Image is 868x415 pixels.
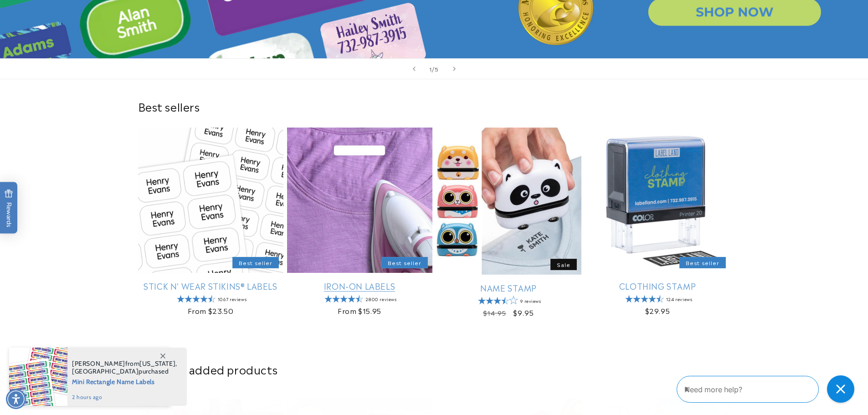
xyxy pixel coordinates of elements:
span: 2 hours ago [72,393,177,401]
span: Mini Rectangle Name Labels [72,375,177,387]
h2: Recently added products [138,362,730,376]
a: Name Stamp [436,282,581,293]
span: [US_STATE] [139,359,175,368]
a: Stick N' Wear Stikins® Labels [138,281,283,291]
div: Accessibility Menu [6,389,26,409]
button: Next slide [444,59,464,79]
span: 5 [435,64,439,73]
span: 1 [429,64,432,73]
span: [PERSON_NAME] [72,359,125,368]
iframe: Gorgias Floating Chat [677,372,859,406]
ul: Slider [138,128,730,326]
span: [GEOGRAPHIC_DATA] [72,367,139,375]
h2: Best sellers [138,99,730,113]
span: / [432,64,435,73]
span: from , purchased [72,360,177,375]
button: Previous slide [404,59,424,79]
a: Iron-On Labels [287,281,432,291]
a: Clothing Stamp [585,281,730,291]
span: Rewards [5,189,13,227]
